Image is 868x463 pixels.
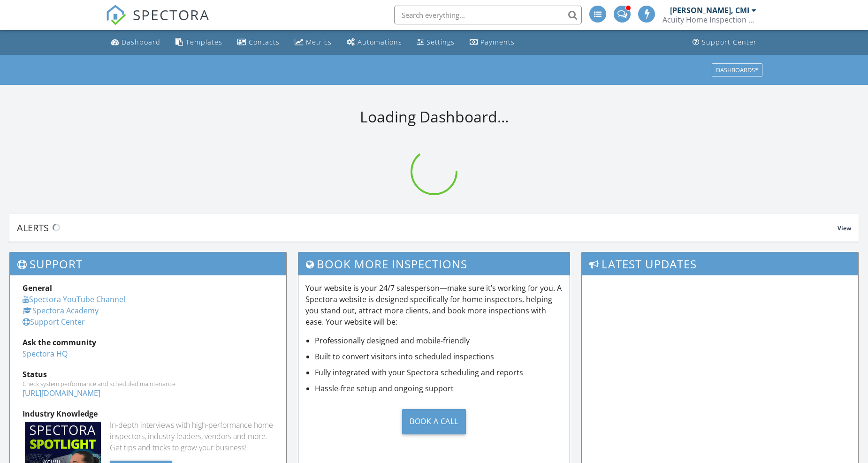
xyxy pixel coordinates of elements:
a: Spectora YouTube Channel [23,294,125,304]
a: Settings [413,34,458,51]
div: Settings [426,38,455,46]
img: The Best Home Inspection Software - Spectora [106,5,126,25]
div: Ask the community [23,337,274,348]
div: Support Center [702,38,757,46]
a: Contacts [234,34,283,51]
button: Dashboards [712,63,762,76]
h3: Book More Inspections [298,252,569,275]
div: [PERSON_NAME], CMI [670,6,749,15]
div: Status [23,369,274,380]
a: Automations (Advanced) [343,34,406,51]
a: Spectora HQ [23,349,68,359]
a: Metrics [291,34,335,51]
a: Support Center [689,34,761,51]
p: Your website is your 24/7 salesperson—make sure it’s working for you. A Spectora website is desig... [305,282,562,327]
div: Check system performance and scheduled maintenance. [23,380,274,387]
h3: Latest Updates [582,252,858,275]
li: Fully integrated with your Spectora scheduling and reports [315,367,562,378]
div: In-depth interviews with high-performance home inspectors, industry leaders, vendors and more. Ge... [110,419,274,453]
span: SPECTORA [133,5,210,24]
span: View [838,224,851,232]
a: Payments [466,34,518,51]
li: Hassle-free setup and ongoing support [315,383,562,394]
div: Payments [480,38,515,46]
a: Dashboard [107,34,164,51]
div: Industry Knowledge [23,408,274,419]
li: Professionally designed and mobile-friendly [315,335,562,346]
h3: Support [10,252,286,275]
div: Metrics [306,38,332,46]
div: Dashboards [716,67,758,73]
a: [URL][DOMAIN_NAME] [23,388,100,398]
a: Templates [172,34,226,51]
div: Acuity Home Inspection Services [662,15,756,24]
div: Book a Call [402,409,466,434]
div: Dashboard [122,38,160,46]
div: Automations [358,38,402,46]
div: Contacts [249,38,280,46]
input: Search everything... [394,6,582,24]
a: Book a Call [305,402,562,441]
strong: General [23,283,52,293]
a: Support Center [23,317,85,327]
div: Templates [186,38,222,46]
li: Built to convert visitors into scheduled inspections [315,351,562,362]
a: SPECTORA [106,13,210,32]
div: Alerts [17,221,838,234]
a: Spectora Academy [23,305,99,316]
